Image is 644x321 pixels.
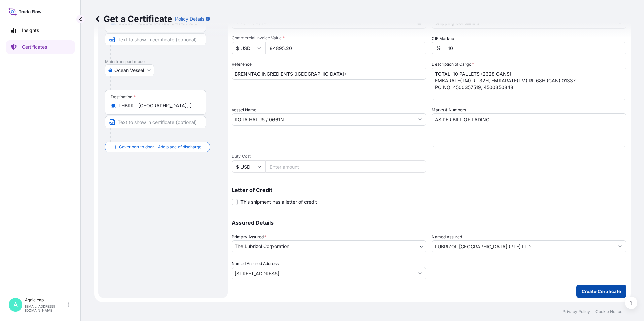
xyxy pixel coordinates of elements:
[576,285,626,298] button: Create Certificate
[562,309,590,314] a: Privacy Policy
[432,107,466,113] label: Marks & Numbers
[232,187,626,193] p: Letter of Credit
[6,40,75,54] a: Certificates
[6,24,75,37] a: Insights
[432,240,614,252] input: Assured Name
[232,61,252,68] label: Reference
[105,33,206,45] input: Text to appear on certificate
[175,15,204,22] p: Policy Details
[432,42,445,54] div: %
[232,35,426,41] span: Commercial Invoice Value
[105,59,221,64] p: Main transport mode
[105,142,210,152] button: Cover port to door - Add place of discharge
[265,42,426,54] input: Enter amount
[614,240,626,252] button: Show suggestions
[114,67,144,74] span: Ocean Vessel
[432,234,462,240] label: Named Assured
[22,44,47,50] p: Certificates
[232,267,414,279] input: Named Assured Address
[432,35,454,42] label: CIF Markup
[105,64,154,76] button: Select transport
[105,116,206,128] input: Text to appear on certificate
[240,199,317,205] span: This shipment has a letter of credit
[445,42,626,54] input: Enter percentage between 0 and 24%
[595,309,622,314] a: Cookie Notice
[265,160,426,173] input: Enter amount
[235,243,289,250] span: The Lubrizol Corporation
[414,113,426,126] button: Show suggestions
[232,234,266,240] span: Primary Assured
[119,144,201,150] span: Cover port to door - Add place of discharge
[94,13,172,24] p: Get a Certificate
[118,102,198,109] input: Destination
[582,288,621,295] p: Create Certificate
[232,220,626,225] p: Assured Details
[232,260,279,267] label: Named Assured Address
[232,113,414,126] input: Type to search vessel name or IMO
[432,61,474,68] label: Description of Cargo
[22,27,39,34] p: Insights
[25,297,67,303] p: Aggie Yap
[232,154,426,159] span: Duty Cost
[232,68,426,80] input: Enter booking reference
[232,107,256,113] label: Vessel Name
[232,240,426,252] button: The Lubrizol Corporation
[13,301,18,308] span: A
[25,304,67,312] p: [EMAIL_ADDRESS][DOMAIN_NAME]
[414,267,426,279] button: Show suggestions
[111,94,136,100] div: Destination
